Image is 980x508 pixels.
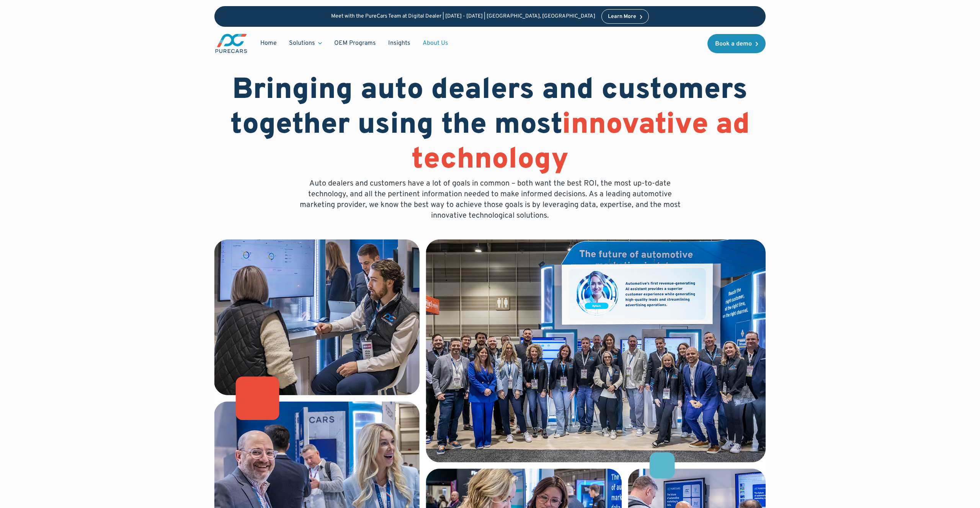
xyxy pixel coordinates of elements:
a: About Us [416,36,454,50]
span: innovative ad technology [412,107,750,179]
a: Home [254,36,283,50]
div: Solutions [289,39,315,47]
div: Book a demo [715,41,752,47]
div: Learn More [608,14,636,20]
a: main [214,33,248,54]
p: Auto dealers and customers have a lot of goals in common – both want the best ROI, the most up-to... [294,178,686,221]
a: Book a demo [707,34,766,53]
a: OEM Programs [328,36,382,50]
h1: Bringing auto dealers and customers together using the most [214,73,766,178]
a: Learn More [601,9,649,24]
div: Solutions [283,36,328,50]
img: purecars logo [214,33,248,54]
a: Insights [382,36,416,50]
p: Meet with the PureCars Team at Digital Dealer | [DATE] - [DATE] | [GEOGRAPHIC_DATA], [GEOGRAPHIC_... [331,13,595,20]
